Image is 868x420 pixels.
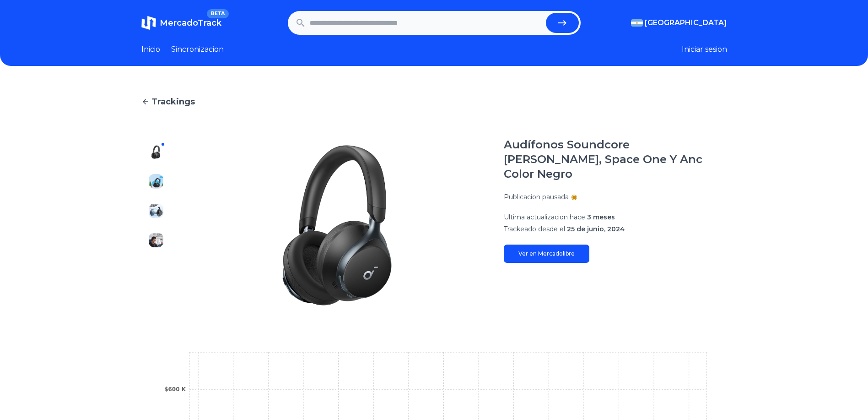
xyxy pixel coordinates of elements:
h1: Audífonos Soundcore [PERSON_NAME], Space One Y Anc Color Negro [504,137,727,181]
img: Audífonos Soundcore De Anker, Space One Y Anc Color Negro [149,174,163,189]
a: MercadoTrackBETA [141,16,221,30]
span: 3 meses [587,213,615,221]
span: 25 de junio, 2024 [567,225,625,233]
span: MercadoTrack [160,18,221,28]
a: Ver en Mercadolibre [504,245,589,263]
span: Trackings [151,95,195,108]
a: Inicio [141,44,160,55]
img: MercadoTrack [141,16,156,30]
a: Trackings [141,95,727,108]
p: Publicacion pausada [504,192,569,202]
span: Ultima actualizacion hace [504,213,585,221]
a: Sincronizacion [171,44,224,55]
span: [GEOGRAPHIC_DATA] [645,17,727,28]
tspan: $600 K [164,386,186,393]
button: [GEOGRAPHIC_DATA] [631,17,727,28]
img: Argentina [631,19,643,27]
button: Iniciar sesion [682,44,727,55]
span: Trackeado desde el [504,225,565,233]
img: Audífonos Soundcore De Anker, Space One Y Anc Color Negro [149,233,163,247]
img: Audífonos Soundcore De Anker, Space One Y Anc Color Negro [149,203,163,218]
img: Audífonos Soundcore De Anker, Space One Y Anc Color Negro [149,291,163,306]
img: Audífonos Soundcore De Anker, Space One Y Anc Color Negro [149,145,163,159]
img: Audífonos Soundcore De Anker, Space One Y Anc Color Negro [149,262,163,277]
span: BETA [207,9,228,18]
img: Audífonos Soundcore De Anker, Space One Y Anc Color Negro [189,137,485,313]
